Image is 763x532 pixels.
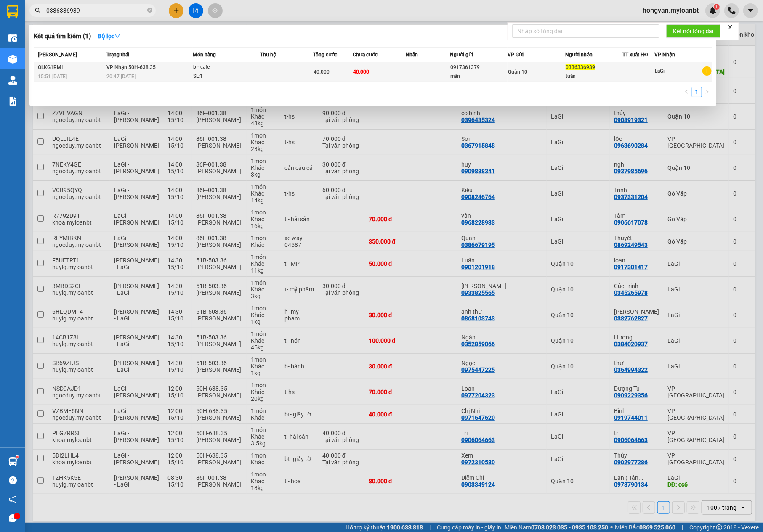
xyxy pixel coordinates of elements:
strong: Bộ lọc [98,33,120,40]
span: down [114,33,120,39]
button: left [682,87,692,97]
span: TT xuất HĐ [622,52,648,58]
h3: Kết quả tìm kiếm ( 1 ) [34,32,91,41]
span: close-circle [147,8,152,13]
span: Người nhận [565,52,593,58]
div: QLKG1RMI [38,63,104,72]
span: VP Nhận [654,52,675,58]
span: VP Gửi [508,52,524,58]
input: Tìm tên, số ĐT hoặc mã đơn [46,6,146,15]
div: b - cafe [193,63,256,72]
span: message [9,514,17,522]
span: plus-circle [702,66,712,76]
span: left [684,89,689,94]
input: Nhập số tổng đài [512,24,659,38]
img: warehouse-icon [8,457,17,466]
span: 15:51 [DATE] [38,74,67,79]
span: Thu hộ [260,52,276,58]
span: Quận 10 [508,69,527,75]
span: Người gửi [450,52,473,58]
span: VP Nhận 50H-638.35 [106,64,156,70]
span: notification [9,495,17,503]
span: Tổng cước [313,52,337,58]
span: Trạng thái [106,52,129,58]
span: question-circle [9,476,17,484]
li: Next Page [702,87,712,97]
span: close [727,24,733,30]
a: 1 [692,87,702,97]
li: 1 [692,87,702,97]
span: right [705,89,710,94]
button: right [702,87,712,97]
span: Kết nối tổng đài [673,26,714,36]
img: logo-vxr [7,5,18,18]
span: search [35,8,41,13]
div: tuấn [566,72,622,81]
img: warehouse-icon [8,55,17,64]
img: solution-icon [8,97,17,106]
img: warehouse-icon [8,76,17,85]
span: 0336336939 [566,64,595,70]
button: Bộ lọcdown [91,29,127,43]
button: Kết nối tổng đài [666,24,720,38]
span: Món hàng [193,52,216,58]
span: [PERSON_NAME] [38,52,77,58]
img: warehouse-icon [8,34,17,42]
span: Chưa cước [353,52,378,58]
li: Previous Page [682,87,692,97]
span: close-circle [147,7,152,15]
span: 40.000 [314,69,330,75]
span: 20:47 [DATE] [106,74,136,79]
sup: 1 [16,456,19,458]
div: 0917361379 [451,63,508,72]
div: SL: 1 [193,72,256,81]
span: Nhãn [406,52,418,58]
div: mẫn [451,72,508,81]
span: 40.000 [354,69,370,75]
span: LaGi [655,68,665,74]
